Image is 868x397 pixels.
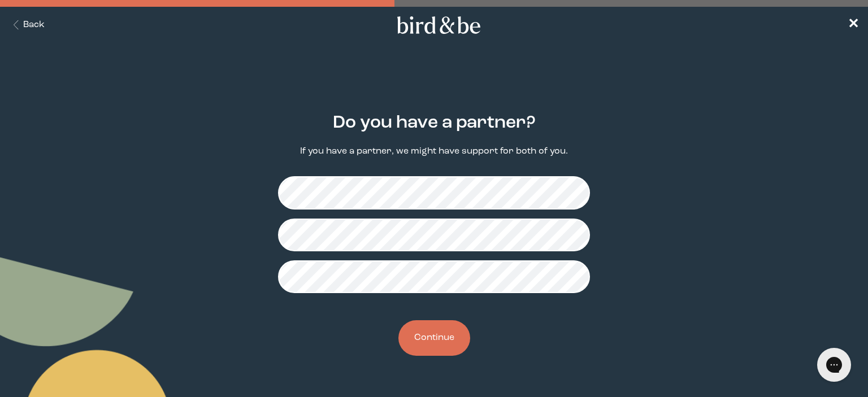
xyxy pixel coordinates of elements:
iframe: Gorgias live chat messenger [811,344,857,386]
button: Continue [398,320,470,356]
h2: Do you have a partner? [333,110,536,136]
a: ✕ [848,15,859,35]
button: Back Button [9,19,45,32]
span: ✕ [848,18,859,32]
p: If you have a partner, we might have support for both of you. [300,145,568,158]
